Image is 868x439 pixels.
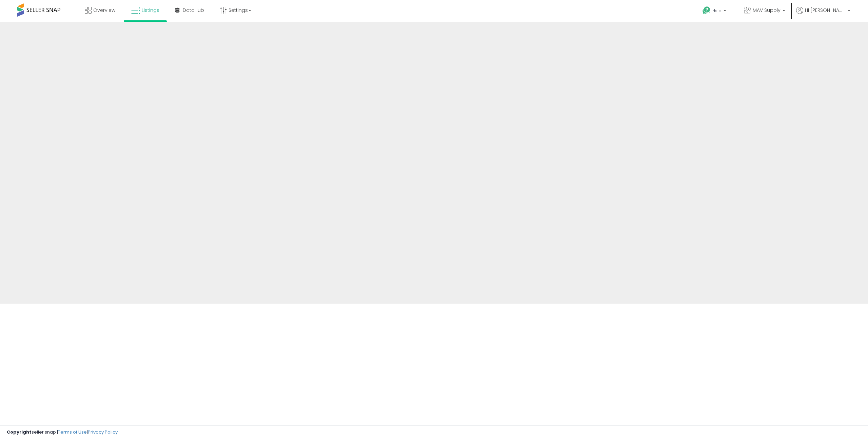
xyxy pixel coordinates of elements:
[183,7,204,14] span: DataHub
[93,7,115,14] span: Overview
[753,7,781,14] span: MAV Supply
[697,1,733,22] a: Help
[805,7,846,14] span: Hi [PERSON_NAME]
[712,8,722,14] span: Help
[796,7,850,22] a: Hi [PERSON_NAME]
[702,6,711,15] i: Get Help
[142,7,159,14] span: Listings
